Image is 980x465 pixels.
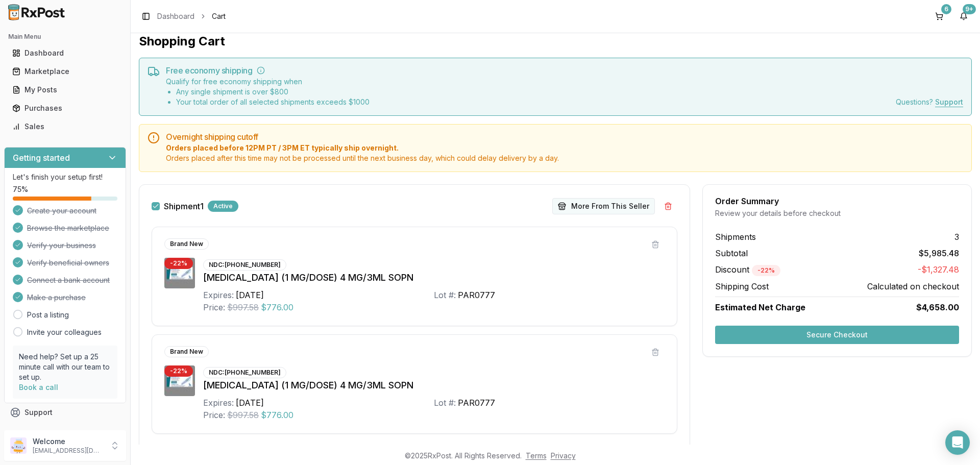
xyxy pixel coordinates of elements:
div: Lot #: [434,289,456,301]
span: Calculated on checkout [867,280,959,292]
div: My Posts [12,85,118,95]
button: Dashboard [4,45,126,61]
img: Ozempic (1 MG/DOSE) 4 MG/3ML SOPN [164,258,195,288]
span: Feedback [24,426,59,436]
img: User avatar [10,437,27,454]
a: Book a call [19,383,58,391]
div: - 22 % [164,365,193,377]
div: - 22 % [752,265,780,276]
button: Sales [4,118,126,135]
div: [DATE] [236,397,264,409]
h2: Main Menu [8,33,122,41]
span: Make a purchase [27,292,86,303]
div: Open Intercom Messenger [945,430,970,455]
div: Active [208,201,238,212]
div: [MEDICAL_DATA] (1 MG/DOSE) 4 MG/3ML SOPN [203,271,665,285]
div: Qualify for free economy shipping when [166,77,370,107]
span: Browse the marketplace [27,223,109,233]
a: Terms [526,451,547,460]
div: Purchases [12,103,118,113]
p: Need help? Set up a 25 minute call with our team to set up. [19,352,111,382]
button: Support [4,403,126,422]
span: Orders placed after this time may not be processed until the next business day, which could delay... [166,153,963,163]
nav: breadcrumb [157,11,226,21]
div: Price: [203,301,225,313]
span: Discount [715,264,780,275]
span: $776.00 [261,301,293,313]
span: Verify your business [27,240,96,251]
a: Post a listing [27,310,69,320]
div: NDC: [PHONE_NUMBER] [203,367,286,378]
a: Dashboard [8,44,122,62]
button: Feedback [4,422,126,440]
div: Lot #: [434,397,456,409]
span: Shipments [715,231,756,243]
img: RxPost Logo [4,4,69,20]
span: Shipping Cost [715,280,769,292]
a: Privacy [551,451,576,460]
span: $5,985.48 [919,247,959,259]
button: More From This Seller [552,198,655,214]
div: Questions? [896,97,963,107]
p: Welcome [33,436,104,447]
div: NDC: [PHONE_NUMBER] [203,259,286,271]
span: $997.58 [227,301,259,313]
span: 3 [954,231,959,243]
li: Any single shipment is over $ 800 [176,87,370,97]
h5: Overnight shipping cutoff [166,133,963,141]
span: Create your account [27,206,96,216]
button: Marketplace [4,63,126,80]
li: Your total order of all selected shipments exceeds $ 1000 [176,97,370,107]
a: Sales [8,117,122,136]
div: Brand New [164,238,209,250]
label: Shipment 1 [164,202,204,210]
span: -$1,327.48 [918,263,959,276]
button: 6 [931,8,947,25]
div: Sales [12,121,118,132]
div: Dashboard [12,48,118,58]
span: Cart [212,11,226,21]
span: $997.58 [227,409,259,421]
button: My Posts [4,82,126,98]
span: Orders placed before 12PM PT / 3PM ET typically ship overnight. [166,143,963,153]
img: Ozempic (1 MG/DOSE) 4 MG/3ML SOPN [164,365,195,396]
a: Purchases [8,99,122,117]
span: $776.00 [261,409,293,421]
div: [DATE] [236,289,264,301]
div: Expires: [203,289,234,301]
button: 9+ [955,8,972,25]
a: Dashboard [157,11,194,21]
div: PAR0777 [458,289,495,301]
div: 6 [941,4,951,14]
span: Connect a bank account [27,275,110,285]
div: Order Summary [715,197,959,205]
div: Marketplace [12,66,118,77]
button: Purchases [4,100,126,116]
h3: Getting started [13,152,70,164]
span: Verify beneficial owners [27,258,109,268]
h1: Shopping Cart [139,33,972,50]
div: Price: [203,409,225,421]
button: Secure Checkout [715,326,959,344]
div: Review your details before checkout [715,208,959,218]
p: Let's finish your setup first! [13,172,117,182]
p: [EMAIL_ADDRESS][DOMAIN_NAME] [33,447,104,455]
div: - 22 % [164,258,193,269]
div: PAR0777 [458,397,495,409]
span: Estimated Net Charge [715,302,805,312]
a: My Posts [8,81,122,99]
span: Subtotal [715,247,748,259]
div: Expires: [203,397,234,409]
a: Marketplace [8,62,122,81]
div: [MEDICAL_DATA] (1 MG/DOSE) 4 MG/3ML SOPN [203,378,665,393]
div: 9+ [963,4,976,14]
div: Brand New [164,346,209,357]
h5: Free economy shipping [166,66,963,75]
span: 75 % [13,184,28,194]
a: Invite your colleagues [27,327,102,337]
span: $4,658.00 [916,301,959,313]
